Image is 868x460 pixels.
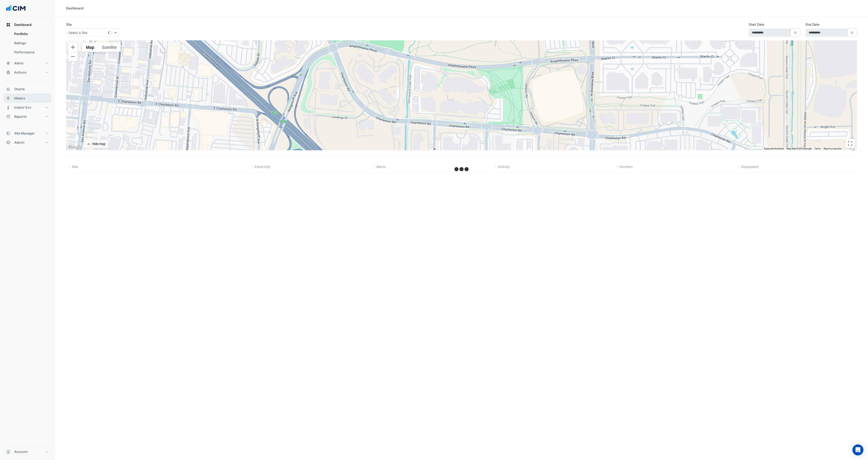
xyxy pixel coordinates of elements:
button: Site Manager [4,129,51,138]
app-icon: Reports [6,114,11,119]
button: Zoom out [68,52,77,61]
span: Alerts [14,61,24,66]
span: Reports [14,114,27,119]
button: Reports [4,112,51,121]
a: Portfolio [11,29,51,38]
label: Site [66,22,72,27]
span: Charts [14,87,25,91]
button: Admin [4,138,51,147]
div: Hide map [92,142,105,146]
app-icon: Alerts [6,61,11,66]
button: Toggle fullscreen view [846,139,855,148]
button: Indoor Env [4,103,51,112]
a: Terms (opens in new tab) [814,147,821,150]
a: Open this area in Google Maps (opens a new window) [67,144,82,150]
span: Meters [14,96,25,101]
img: Company Logo [6,4,26,13]
app-icon: Actions [6,70,11,75]
label: End Date [806,22,819,27]
button: Actions [4,68,51,77]
button: Account [4,447,51,456]
div: Dashboard [4,29,51,59]
span: Comfort [619,165,633,169]
span: Equipment [741,165,758,169]
span: Site [72,165,78,169]
button: Hide map [83,140,108,148]
div: Dashboard [66,6,83,11]
button: Keyboard shortcuts [764,147,784,150]
span: Admin [14,140,25,145]
label: Start Date [749,22,764,27]
span: Map data ©2025 Google [787,147,812,150]
span: Alerts [376,165,386,169]
a: Ratings [11,38,51,48]
button: Show street map [82,43,98,52]
img: Google [67,144,82,150]
span: Actions [14,70,26,75]
span: Indoor Env [14,105,31,110]
button: Show satellite imagery [98,43,121,52]
span: Electricity [254,165,270,169]
span: Activity [498,165,510,169]
button: Charts [4,85,51,94]
span: Account [14,449,28,454]
span: Site Manager [14,131,35,136]
span: Dashboard [14,22,32,27]
button: Alerts [4,59,51,68]
a: Report a map error [824,147,842,150]
app-icon: Charts [6,87,11,91]
button: Zoom in [68,43,77,52]
app-icon: Site Manager [6,131,11,136]
button: Meters [4,94,51,103]
app-icon: Dashboard [6,22,11,27]
button: Dashboard [4,20,51,29]
app-icon: Meters [6,96,11,101]
app-icon: Admin [6,140,11,145]
div: Open Intercom Messenger [852,444,863,455]
app-icon: Indoor Env [6,105,11,110]
a: Performance [11,48,51,57]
